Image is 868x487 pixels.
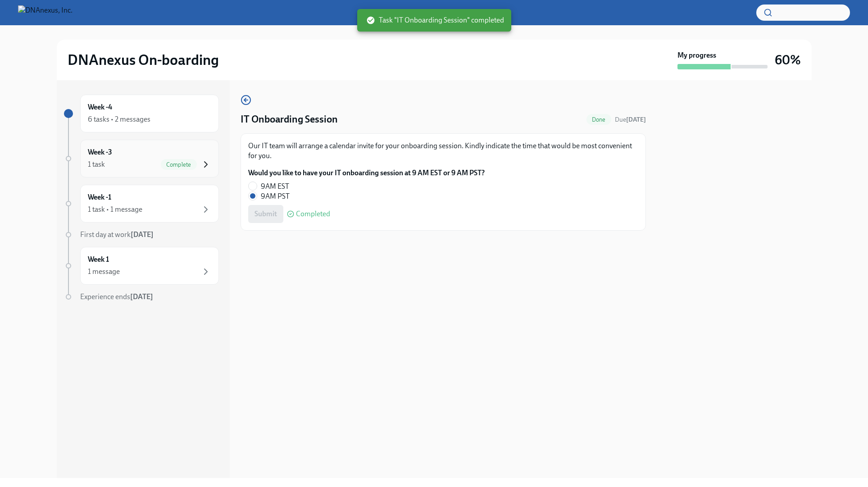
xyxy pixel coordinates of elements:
span: Completed [296,210,330,218]
span: Experience ends [80,292,153,301]
h6: Week -4 [88,102,112,112]
div: 6 tasks • 2 messages [88,114,150,124]
h4: IT Onboarding Session [241,113,338,126]
h6: Week 1 [88,255,109,264]
h3: 60% [775,52,801,68]
strong: [DATE] [130,292,153,301]
strong: [DATE] [626,116,646,123]
p: Our IT team will arrange a calendar invite for your onboarding session. Kindly indicate the time ... [248,141,638,161]
span: 9AM EST [261,182,289,191]
strong: My progress [677,50,716,60]
span: 9AM PST [261,191,290,201]
div: 1 message [88,267,120,277]
span: Task "IT Onboarding Session" completed [366,15,504,25]
div: 1 task • 1 message [88,205,142,214]
img: DNAnexus, Inc. [18,5,73,20]
a: Week -11 task • 1 message [64,185,219,223]
label: Would you like to have your IT onboarding session at 9 AM EST or 9 AM PST? [248,168,485,178]
h2: DNAnexus On-boarding [68,51,219,69]
h6: Week -3 [88,147,112,157]
span: August 18th, 2025 10:00 [615,115,646,124]
div: 1 task [88,159,105,169]
span: Complete [161,161,197,168]
strong: [DATE] [131,230,154,239]
span: Due [615,116,646,123]
a: Week 11 message [64,247,219,285]
a: First day at work[DATE] [64,230,219,240]
h6: Week -1 [88,192,111,202]
span: First day at work [80,230,154,239]
a: Week -46 tasks • 2 messages [64,95,219,132]
span: Done [586,116,611,123]
a: Week -31 taskComplete [64,140,219,178]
